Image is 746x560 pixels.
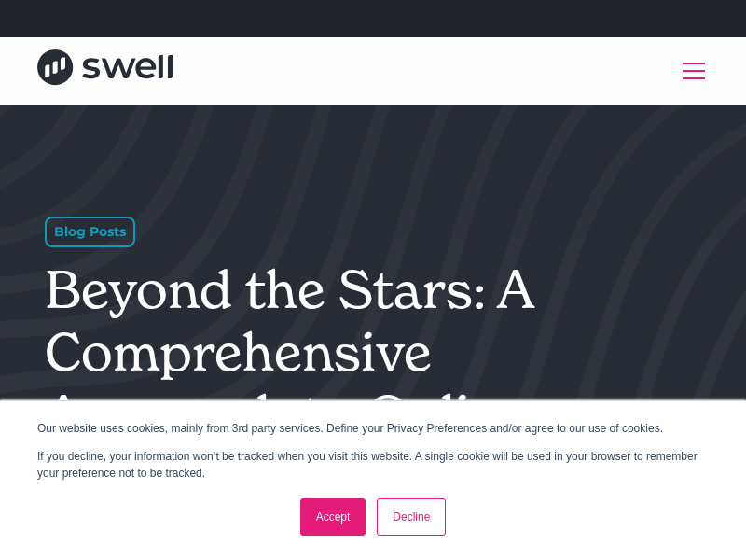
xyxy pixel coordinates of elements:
[37,448,709,482] p: If you decline, your information won’t be tracked when you visit this website. A single cookie wi...
[377,498,446,536] a: Decline
[671,49,709,93] div: menu
[37,49,173,91] a: home
[45,217,135,247] div: Blog Posts
[37,420,709,437] p: Our website uses cookies, mainly from 3rd party services. Define your Privacy Preferences and/or ...
[300,498,366,536] a: Accept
